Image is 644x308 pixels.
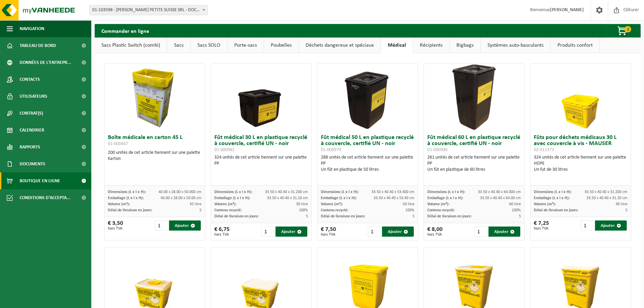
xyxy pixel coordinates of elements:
[214,161,308,167] div: PP
[214,208,242,212] span: Contenu recyclé:
[534,135,627,153] h3: Fûts pour déchets médicaux 30 L avec couvercle à vis - MAUSER
[20,122,44,139] span: Calendrier
[321,233,336,237] span: hors TVA
[108,227,123,231] span: hors TVA
[20,172,60,189] span: Boutique en ligne
[547,64,615,131] img: 02-011373
[488,227,520,237] button: Ajouter
[374,196,414,200] span: 33.50 x 40.40 x 53.40 cm
[534,208,578,212] span: Délai de livraison en jours:
[512,208,521,212] span: 100%
[534,155,627,173] div: 324 unités de cet article tiennent sur une palette
[321,167,414,173] div: Un fût en plastique de 50 litres
[296,202,308,206] span: 30 litre
[20,37,56,54] span: Tableau de bord
[89,5,208,15] span: 01-103598 - ARDEN PARKS PETITE SUISSE SRL - DOCHAMPS
[214,135,308,153] h3: Fût médical 30 L en plastique recyclé à couvercle, certifié UN - noir
[616,202,627,206] span: 30 litre
[321,208,348,212] span: Contenu recyclé:
[427,190,465,194] span: Dimensions (L x l x H):
[214,202,236,206] span: Volume (m³):
[321,214,365,218] span: Délai de livraison en jours:
[427,233,443,237] span: hors TVA
[427,155,521,173] div: 261 unités de cet article tiennent sur une palette
[551,38,599,53] a: Produits confort
[190,202,201,206] span: 45 litre
[108,208,152,212] span: Délai de livraison en jours:
[481,38,550,53] a: Systèmes auto-basculants
[480,196,521,200] span: 33.50 x 40.40 x 64.00 cm
[121,64,189,131] img: 01-000447
[413,38,449,53] a: Récipients
[108,190,146,194] span: Dimensions (L x l x H):
[95,24,156,37] h2: Commander en ligne
[534,220,549,231] div: € 7,25
[334,64,402,131] img: 01-000979
[108,150,201,162] div: 200 unités de cet article tiennent sur une palette
[534,202,556,206] span: Volume (m³):
[581,220,595,231] input: 1
[108,141,128,146] span: 01-000447
[478,190,521,194] span: 33.50 x 40.40 x 64.000 cm
[276,227,307,237] button: Ajouter
[20,139,40,156] span: Rapports
[267,196,308,200] span: 33.50 x 40.40 x 31.20 cm
[261,227,275,237] input: 1
[321,135,414,153] h3: Fût médical 50 L en plastique recyclé à couvercle, certifié UN - noir
[299,38,381,53] a: Déchets dangereux et spéciaux
[90,5,207,15] span: 01-103598 - ARDEN PARKS PETITE SUISSE SRL - DOCHAMPS
[167,38,190,53] a: Sacs
[214,196,250,200] span: Emballage (L x l x H):
[412,214,414,218] span: 5
[20,189,71,206] span: Conditions d'accepta...
[95,38,167,53] a: Sacs Plastic Switch (combi)
[199,208,201,212] span: 5
[534,196,570,200] span: Emballage (L x l x H):
[306,214,308,218] span: 5
[321,155,414,173] div: 288 unités de cet article tiennent sur une palette
[321,202,343,206] span: Volume (m³):
[321,161,414,167] div: PP
[587,196,627,200] span: 33.50 x 40.40 x 31.20 cm
[321,190,359,194] span: Dimensions (L x l x H):
[108,202,130,206] span: Volume (m³):
[214,233,230,237] span: hors TVA
[161,196,201,200] span: 40.00 x 28.00 x 50.00 cm
[214,147,235,152] span: 01-000982
[534,167,627,173] div: Un fut de 30 litres
[606,24,640,38] button: 3
[534,190,572,194] span: Dimensions (L x l x H):
[20,20,44,37] span: Navigation
[534,227,549,231] span: hors TVA
[20,71,40,88] span: Contacts
[427,208,455,212] span: Contenu recyclé:
[368,227,382,237] input: 1
[534,147,554,152] span: 02-011373
[427,227,443,237] div: € 8,00
[108,135,201,148] h3: Boîte médicale en carton 45 L
[372,190,414,194] span: 33.50 x 40.40 x 53.400 cm
[155,220,169,231] input: 1
[534,161,627,167] div: HDPE
[427,135,521,153] h3: Fût médical 60 L en plastique recyclé à couvercle, certifié UN - noir
[321,227,336,237] div: € 7,50
[381,38,413,53] a: Médical
[20,156,45,172] span: Documents
[382,227,414,237] button: Ajouter
[519,214,521,218] span: 5
[427,214,472,218] span: Délai de livraison en jours:
[214,227,230,237] div: € 6,75
[595,220,627,231] button: Ajouter
[427,147,448,152] span: 01-000986
[427,196,463,200] span: Emballage (L x l x H):
[427,161,521,167] div: PP
[169,220,201,231] button: Ajouter
[20,105,43,122] span: Contrat(s)
[440,64,508,131] img: 01-000986
[214,155,308,167] div: 324 unités de cet article tiennent sur une palette
[191,38,227,53] a: Sacs SOLO
[228,64,295,131] img: 01-000982
[405,208,414,212] span: 100%
[20,54,71,71] span: Données de l'entrepr...
[214,214,259,218] span: Délai de livraison en jours:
